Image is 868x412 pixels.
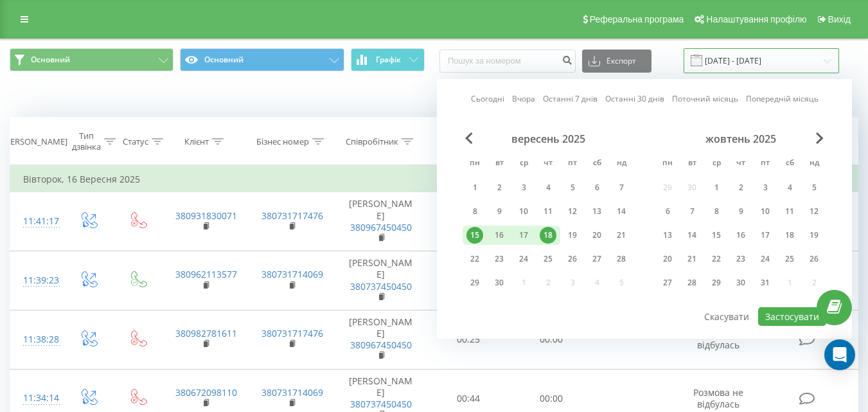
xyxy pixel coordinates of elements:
td: Вівторок, 16 Вересня 2025 [10,166,858,192]
div: сб 4 жовт 2025 р. [777,178,802,197]
div: чт 23 жовт 2025 р. [729,249,753,269]
div: вт 28 жовт 2025 р. [680,273,704,292]
input: Пошук за номером [439,49,576,73]
div: сб 20 вер 2025 р. [585,226,609,245]
abbr: неділя [804,154,824,174]
abbr: субота [587,154,607,174]
a: 380731714069 [261,268,323,280]
span: Розмова не відбулась [693,327,743,351]
div: 19 [806,227,822,244]
abbr: четвер [538,154,558,174]
div: 24 [515,251,532,267]
div: 4 [781,179,798,196]
div: 30 [732,274,749,291]
div: 2 [732,179,749,196]
div: 29 [708,274,725,291]
td: 00:00 [510,310,593,369]
div: пн 20 жовт 2025 р. [655,249,680,269]
div: пн 27 жовт 2025 р. [655,273,680,292]
td: 00:25 [427,310,510,369]
div: пн 13 жовт 2025 р. [655,226,680,245]
abbr: п’ятниця [563,154,582,174]
a: Сьогодні [471,93,504,105]
abbr: вівторок [682,154,702,174]
div: 11 [540,203,556,220]
div: 8 [466,203,483,220]
div: ср 3 вер 2025 р. [511,178,536,197]
div: пт 31 жовт 2025 р. [753,273,777,292]
div: 28 [613,251,630,267]
div: 22 [708,251,725,267]
div: сб 25 жовт 2025 р. [777,249,802,269]
a: 380731717476 [261,327,323,339]
div: 5 [806,179,822,196]
div: Open Intercom Messenger [824,339,855,370]
div: 30 [491,274,508,291]
div: нд 21 вер 2025 р. [609,226,633,245]
div: 28 [684,274,700,291]
div: Статус [123,136,148,147]
div: 20 [659,251,676,267]
div: вт 16 вер 2025 р. [487,226,511,245]
div: нд 14 вер 2025 р. [609,202,633,221]
div: пн 29 вер 2025 р. [463,273,487,292]
div: нд 28 вер 2025 р. [609,249,633,269]
span: Основний [31,55,70,65]
div: 7 [613,179,630,196]
button: Застосувати [758,307,826,326]
abbr: п’ятниця [756,154,775,174]
div: чт 2 жовт 2025 р. [729,178,753,197]
div: сб 13 вер 2025 р. [585,202,609,221]
div: чт 9 жовт 2025 р. [729,202,753,221]
div: ср 22 жовт 2025 р. [704,249,729,269]
div: 13 [589,203,605,220]
div: пт 19 вер 2025 р. [560,226,585,245]
td: [PERSON_NAME] [335,251,427,310]
button: Основний [10,48,173,71]
div: пт 24 жовт 2025 р. [753,249,777,269]
div: пн 22 вер 2025 р. [463,249,487,269]
div: 17 [515,227,532,244]
button: Графік [351,48,425,71]
div: сб 18 жовт 2025 р. [777,226,802,245]
div: 5 [564,179,581,196]
div: нд 5 жовт 2025 р. [802,178,826,197]
div: вт 23 вер 2025 р. [487,249,511,269]
div: 24 [757,251,774,267]
div: чт 16 жовт 2025 р. [729,226,753,245]
div: Співробітник [346,136,398,147]
div: пт 10 жовт 2025 р. [753,202,777,221]
div: 11 [781,203,798,220]
div: вт 21 жовт 2025 р. [680,249,704,269]
div: пн 15 вер 2025 р. [463,226,487,245]
div: 11:41:17 [23,209,50,234]
div: 10 [757,203,774,220]
div: 15 [708,227,725,244]
div: 26 [806,251,822,267]
td: 00:16 [427,251,510,310]
div: Тип дзвінка [72,130,101,152]
a: 380731717476 [261,210,323,222]
div: 10 [515,203,532,220]
span: Вихід [828,14,851,24]
div: 23 [491,251,508,267]
div: 26 [564,251,581,267]
div: 23 [732,251,749,267]
div: вт 2 вер 2025 р. [487,178,511,197]
a: 380737450450 [350,398,412,410]
a: 380931830071 [175,210,237,222]
div: нд 19 жовт 2025 р. [802,226,826,245]
div: сб 27 вер 2025 р. [585,249,609,269]
a: Попередній місяць [746,93,819,105]
div: 13 [659,227,676,244]
div: ср 8 жовт 2025 р. [704,202,729,221]
abbr: середа [707,154,726,174]
span: Розмова не відбулась [693,386,743,410]
div: Клієнт [184,136,209,147]
div: 6 [659,203,676,220]
span: Previous Month [465,132,473,144]
div: нд 7 вер 2025 р. [609,178,633,197]
div: 9 [732,203,749,220]
a: Вчора [512,93,535,105]
div: вересень 2025 [463,132,633,145]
